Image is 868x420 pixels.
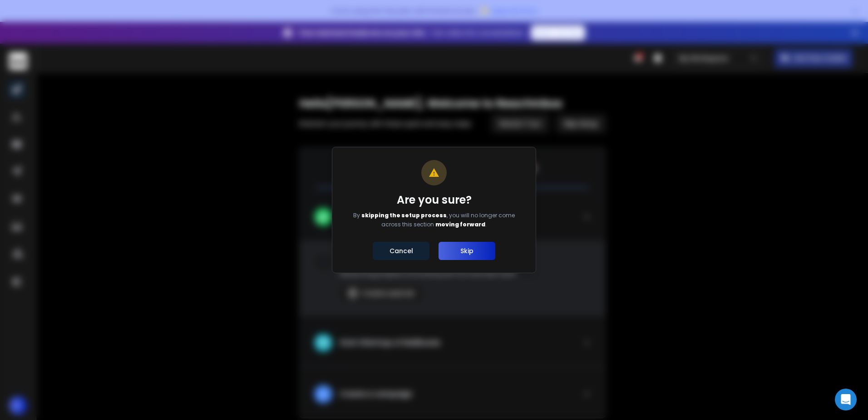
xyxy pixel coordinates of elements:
div: Open Intercom Messenger [835,389,857,410]
span: skipping the setup process [361,211,447,219]
span: moving forward [435,220,485,228]
p: By , you will no longer come across this section . [345,211,523,229]
button: Skip [439,242,495,260]
h1: Are you sure? [345,193,523,207]
button: Cancel [373,242,429,260]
